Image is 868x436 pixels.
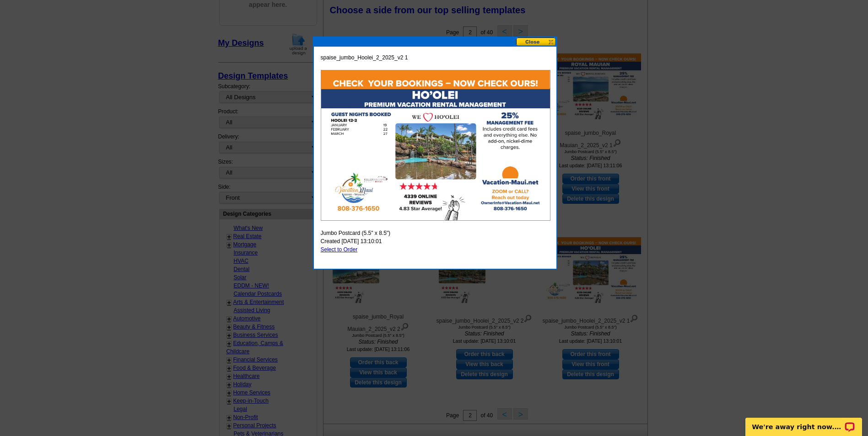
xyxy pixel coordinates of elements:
[321,70,550,221] img: large-thumb.jpg
[321,246,358,253] a: Select to Order
[739,407,868,436] iframe: LiveChat chat widget
[321,229,391,237] span: Jumbo Postcard (5.5" x 8.5")
[321,237,382,245] span: Created [DATE] 13:10:01
[321,53,408,62] span: spaise_jumbo_Hoolei_2_2025_v2 1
